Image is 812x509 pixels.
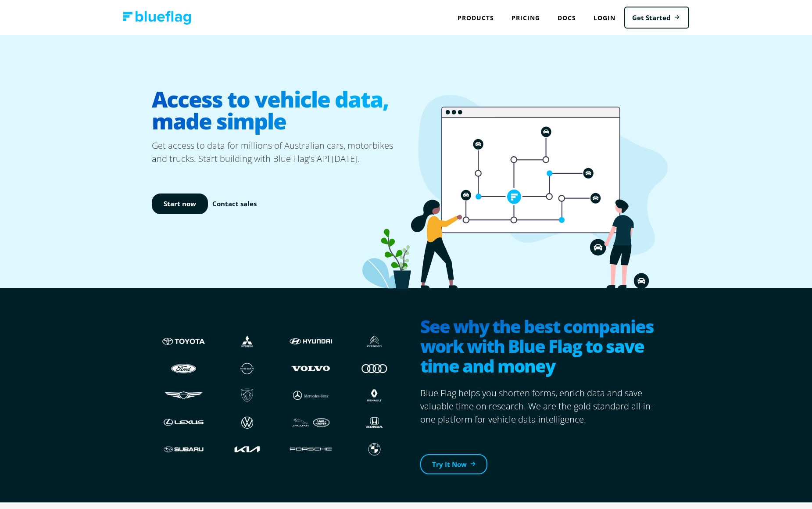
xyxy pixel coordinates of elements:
[288,414,334,431] img: JLR logo
[161,360,207,376] img: Ford logo
[152,139,406,165] p: Get access to data for millions of Australian cars, motorbikes and trucks. Start building with Bl...
[224,441,270,458] img: Kia logo
[224,387,270,404] img: Peugeot logo
[224,414,270,431] img: Volkswagen logo
[351,441,397,458] img: BMW logo
[161,333,207,350] img: Toyota logo
[351,333,397,350] img: Citroen logo
[152,194,208,214] a: Start now
[161,441,207,458] img: Subaru logo
[288,360,334,376] img: Volvo logo
[420,454,487,475] a: Try It Now
[224,333,270,350] img: Mistubishi logo
[549,9,585,27] a: Docs
[152,81,406,139] h1: Access to vehicle data, made simple
[351,387,397,404] img: Renault logo
[420,316,661,378] h2: See why the best companies work with Blue Flag to save time and money
[351,414,397,431] img: Honda logo
[161,387,207,404] img: Genesis logo
[224,360,270,376] img: Nissan logo
[123,11,191,25] img: Blue Flag logo
[503,9,549,27] a: Pricing
[420,387,661,426] p: Blue Flag helps you shorten forms, enrich data and save valuable time on research. We are the gol...
[161,414,207,431] img: Lexus logo
[624,7,689,29] a: Get Started
[351,360,397,376] img: Audi logo
[288,333,334,350] img: Hyundai logo
[212,199,257,209] a: Contact sales
[288,387,334,404] img: Mercedes logo
[585,9,624,27] a: Login to Blue Flag application
[449,9,503,27] div: Products
[288,441,334,458] img: Porshce logo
